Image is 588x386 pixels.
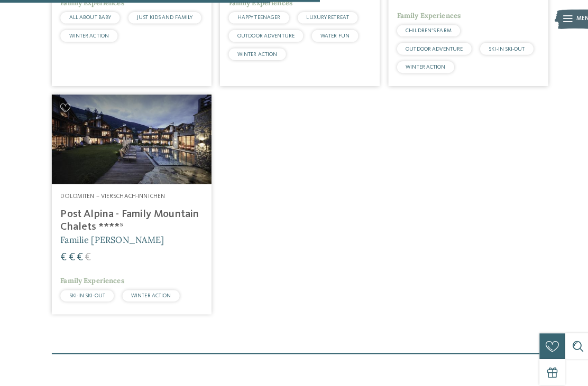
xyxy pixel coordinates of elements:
[68,15,109,20] span: ALL ABOUT BABY
[75,248,81,258] span: €
[59,190,162,196] span: Dolomiten – Vierschach-Innichen
[68,33,107,38] span: WINTER ACTION
[68,287,103,293] span: SKI-IN SKI-OUT
[398,63,437,69] span: WINTER ACTION
[398,45,454,51] span: OUTDOOR ADVENTURE
[59,248,65,258] span: €
[67,248,73,258] span: €
[233,33,289,38] span: OUTDOOR ADVENTURE
[59,230,161,240] span: Familie [PERSON_NAME]
[134,15,189,20] span: JUST KIDS AND FAMILY
[59,204,199,229] h4: Post Alpina - Family Mountain Chalets ****ˢ
[314,33,343,38] span: WATER FUN
[83,248,89,258] span: €
[479,45,514,51] span: SKI-IN SKI-OUT
[233,15,275,20] span: HAPPY TEENAGER
[300,15,342,20] span: LUXURY RETREAT
[389,11,452,20] span: Family Experiences
[398,27,443,33] span: CHILDREN’S FARM
[59,271,122,280] span: Family Experiences
[51,93,207,308] a: Familienhotels gesucht? Hier findet ihr die besten! Dolomiten – Vierschach-Innichen Post Alpina -...
[128,287,168,293] span: WINTER ACTION
[233,51,272,56] span: WINTER ACTION
[51,93,207,181] img: Post Alpina - Family Mountain Chalets ****ˢ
